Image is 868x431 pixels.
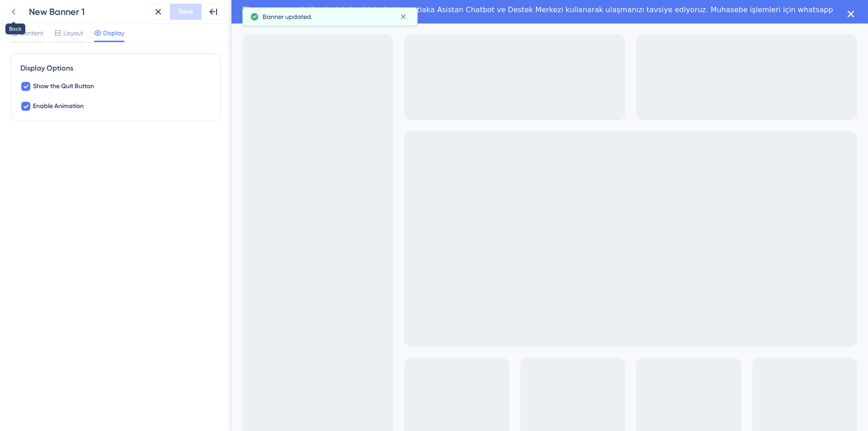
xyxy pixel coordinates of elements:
[63,28,83,38] span: Layout
[20,28,43,38] span: Content
[20,63,211,74] div: Display Options
[11,5,602,23] span: Tüm operasyonel süreçlerinizde ekiplerimize mutlaka Asistan Chatbot ve Destek Merkezi kullanarak ...
[29,5,146,18] div: New Banner 1
[179,6,193,17] span: Save
[33,81,94,92] span: Show the Quit Button
[103,28,124,38] span: Display
[263,11,312,22] span: Banner updated.
[170,4,202,20] button: Save
[33,101,84,112] span: Enable Animation
[613,8,626,20] button: Close banner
